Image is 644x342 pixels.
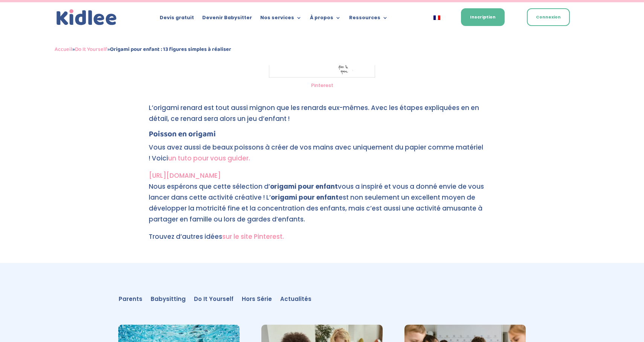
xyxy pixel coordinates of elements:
[202,15,252,23] a: Devenir Babysitter
[194,296,233,305] a: Do It Yourself
[149,231,495,242] p: Trouvez d’autres idées
[168,154,250,163] a: un tuto pour vous guider.
[311,82,333,89] a: Pinterest
[149,142,495,170] p: Vous avez aussi de beaux poissons à créer de vos mains avec uniquement du papier comme matériel !...
[55,45,72,54] a: Accueil
[222,232,284,241] a: sur le site Pinterest.
[149,102,495,131] p: L’origami renard est tout aussi mignon que les renards eux-mêmes. Avec les étapes expliquées en e...
[55,8,119,27] img: logo_kidlee_bleu
[75,45,107,54] a: Do It Yourself
[270,182,338,191] strong: origami pour enfant
[461,8,505,26] a: Inscription
[271,193,339,202] strong: origami pour enfant
[149,181,495,231] p: Nous espérons que cette sélection d’ vous a inspiré et vous a donné envie de vous lancer dans cet...
[160,15,194,23] a: Devis gratuit
[55,45,231,54] span: » »
[527,8,570,26] a: Connexion
[149,130,495,142] h4: Poisson en origami
[149,171,221,180] a: [URL][DOMAIN_NAME]
[310,15,341,23] a: À propos
[433,15,440,20] img: Français
[349,15,388,23] a: Ressources
[280,296,311,305] a: Actualités
[151,296,186,305] a: Babysitting
[55,8,119,27] a: Kidlee Logo
[260,15,302,23] a: Nos services
[110,45,231,54] strong: Origami pour enfant : 13 figures simples à réaliser
[242,296,272,305] a: Hors Série
[119,296,142,305] a: Parents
